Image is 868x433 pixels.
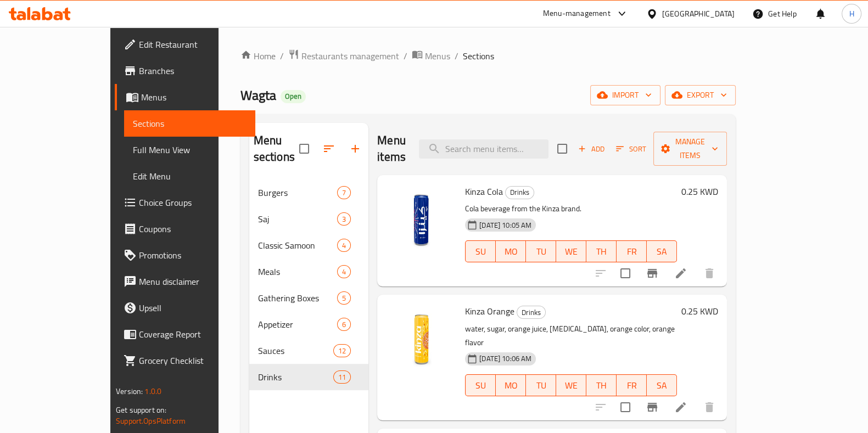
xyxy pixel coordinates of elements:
[526,240,556,262] button: TU
[281,92,306,101] span: Open
[258,239,337,252] div: Classic Samoon
[500,378,522,393] span: MO
[681,303,718,319] h6: 0.25 KWD
[301,49,399,63] span: Restaurants management
[617,374,647,396] button: FR
[465,303,514,319] span: Kinza Orange
[249,258,369,285] div: Meals4
[639,260,665,286] button: Branch-specific-item
[337,239,351,252] div: items
[617,240,647,262] button: FR
[647,374,677,396] button: SA
[530,244,552,260] span: TU
[849,8,854,20] span: H
[115,189,255,216] a: Choice Groups
[115,321,255,347] a: Coverage Report
[139,354,247,367] span: Grocery Checklist
[124,163,255,189] a: Edit Menu
[505,186,534,199] div: Drinks
[116,384,143,398] span: Version:
[475,220,536,230] span: [DATE] 10:05 AM
[662,135,718,162] span: Manage items
[337,186,351,199] div: items
[258,212,337,226] span: Saj
[249,232,369,258] div: Classic Samoon4
[621,378,642,393] span: FR
[139,275,247,288] span: Menu disclaimer
[124,110,255,137] a: Sections
[551,137,574,160] span: Select section
[337,265,351,278] div: items
[561,378,582,393] span: WE
[139,328,247,341] span: Coverage Report
[139,38,247,51] span: Edit Restaurant
[696,394,723,420] button: delete
[465,240,496,262] button: SU
[616,143,646,155] span: Sort
[115,84,255,110] a: Menus
[115,268,255,295] a: Menu disclaimer
[576,143,606,155] span: Add
[455,49,458,63] li: /
[240,83,276,108] span: Wagta
[614,396,637,419] span: Select to update
[613,140,649,158] button: Sort
[586,374,617,396] button: TH
[599,88,652,102] span: import
[338,214,350,224] span: 3
[475,353,536,364] span: [DATE] 10:06 AM
[258,344,333,357] span: Sauces
[463,49,494,63] span: Sections
[591,244,612,260] span: TH
[517,306,546,319] div: Drinks
[681,184,718,199] h6: 0.25 KWD
[574,140,609,158] span: Add item
[333,344,351,357] div: items
[386,184,456,254] img: Kinza Cola
[115,347,255,374] a: Grocery Checklist
[647,240,677,262] button: SA
[115,295,255,321] a: Upsell
[249,175,369,395] nav: Menu sections
[115,216,255,242] a: Coupons
[249,285,369,311] div: Gathering Boxes5
[139,249,247,262] span: Promotions
[258,265,337,278] span: Meals
[674,401,687,414] a: Edit menu item
[342,136,368,162] button: Add section
[288,49,399,63] a: Restaurants management
[139,301,247,314] span: Upsell
[249,338,369,364] div: Sauces12
[333,370,351,384] div: items
[133,170,247,183] span: Edit Menu
[662,8,735,20] div: [GEOGRAPHIC_DATA]
[419,139,548,159] input: search
[139,196,247,209] span: Choice Groups
[249,206,369,232] div: Saj3
[258,291,337,305] span: Gathering Boxes
[530,378,552,393] span: TU
[115,58,255,84] a: Branches
[115,31,255,58] a: Edit Restaurant
[254,132,300,165] h2: Menu sections
[316,136,342,162] span: Sort sections
[586,240,617,262] button: TH
[115,242,255,268] a: Promotions
[240,49,276,63] a: Home
[139,222,247,235] span: Coupons
[574,140,609,158] button: Add
[465,183,503,200] span: Kinza Cola
[412,49,450,63] a: Menus
[338,188,350,198] span: 7
[665,85,736,105] button: export
[674,88,727,102] span: export
[337,212,351,226] div: items
[338,267,350,277] span: 4
[258,186,337,199] div: Burgers
[651,378,673,393] span: SA
[258,318,337,331] span: Appetizer
[621,244,642,260] span: FR
[526,374,556,396] button: TU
